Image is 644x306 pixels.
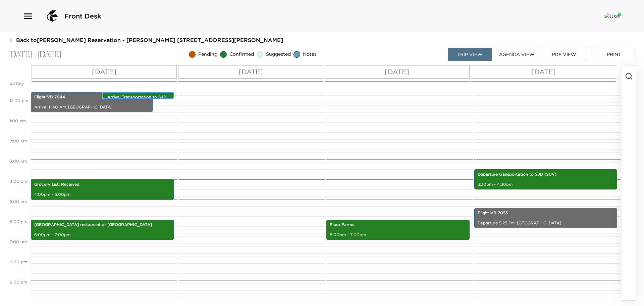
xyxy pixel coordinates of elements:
[32,65,177,79] button: [DATE]
[478,220,614,226] p: Departure 5:25 PM, [GEOGRAPHIC_DATA]
[8,98,30,103] span: 12:00 PM
[303,51,317,58] span: Notes
[102,92,174,99] div: Arrival Transportation to SJD (SUV)
[107,94,172,106] p: Arrival Transportation to SJD (SUV)
[8,179,29,184] span: 4:00 PM
[478,182,614,187] p: 3:30pm - 4:30pm
[64,11,101,21] span: Front Desk
[10,81,29,87] p: All Day
[8,259,29,264] span: 8:00 PM
[330,222,466,228] p: Flora Farms
[478,210,614,216] p: Flight VB 7055
[34,192,171,198] p: 4:00pm - 5:00pm
[178,65,323,79] button: [DATE]
[474,169,618,189] div: Departure transportation to SJD (SUV)3:30pm - 4:30pm
[16,36,283,44] span: Back to [PERSON_NAME] Reservation - [PERSON_NAME] [STREET_ADDRESS][PERSON_NAME]
[8,36,283,44] button: Back to[PERSON_NAME] Reservation - [PERSON_NAME] [STREET_ADDRESS][PERSON_NAME]
[478,172,614,177] p: Departure transportation to SJD (SUV)
[330,232,466,238] p: 6:00pm - 7:00pm
[34,104,149,110] p: Arrival 11:40 AM, [GEOGRAPHIC_DATA]
[8,199,29,204] span: 5:00 PM
[44,8,60,24] img: logo
[34,222,171,228] p: [GEOGRAPHIC_DATA] restaurant at [GEOGRAPHIC_DATA]
[592,48,636,61] button: Print
[229,51,254,58] span: Confirmed
[8,50,61,59] p: [DATE] - [DATE]
[495,48,539,61] button: Agenda View
[8,300,31,305] span: 10:00 PM
[326,220,470,240] div: Flora Farms6:00pm - 7:00pm
[474,208,618,228] div: Flight VB 7055Departure 5:25 PM, [GEOGRAPHIC_DATA]
[34,232,171,238] p: 6:00pm - 7:00pm
[325,65,470,79] button: [DATE]
[471,65,616,79] button: [DATE]
[604,13,621,19] img: User
[92,67,116,77] p: [DATE]
[34,94,149,100] p: Flight VB 7044
[198,51,217,58] span: Pending
[542,48,586,61] button: PDF View
[34,182,171,187] p: Grocery List: Received
[448,48,492,61] button: Trip View
[8,159,29,164] span: 3:00 PM
[238,67,263,77] p: [DATE]
[8,138,29,143] span: 2:00 PM
[531,67,556,77] p: [DATE]
[385,67,409,77] p: [DATE]
[8,118,28,123] span: 1:00 PM
[31,92,153,112] div: Flight VB 7044Arrival 11:40 AM, [GEOGRAPHIC_DATA]
[31,179,174,200] div: Grocery List: Received4:00pm - 5:00pm
[8,279,29,285] span: 9:00 PM
[31,220,174,240] div: [GEOGRAPHIC_DATA] restaurant at [GEOGRAPHIC_DATA]6:00pm - 7:00pm
[8,219,29,224] span: 6:00 PM
[8,239,29,244] span: 7:00 PM
[266,51,291,58] span: Suggested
